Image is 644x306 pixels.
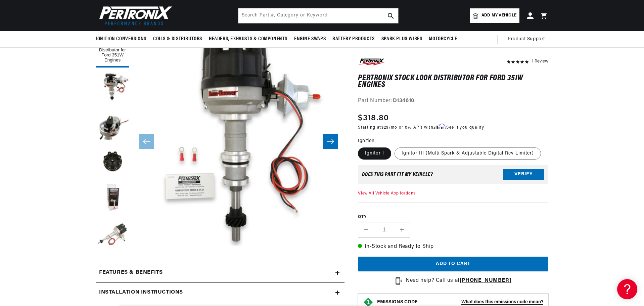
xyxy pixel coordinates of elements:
[358,243,548,251] p: In-Stock and Ready to Ship
[358,215,548,220] label: QTY
[503,169,544,180] button: Verify
[96,145,129,178] button: Load image 4 in gallery view
[532,57,548,65] div: 1 Review
[460,278,511,283] a: [PHONE_NUMBER]
[358,137,375,144] legend: Ignition
[381,126,389,130] span: $29
[96,219,129,252] button: Load image 6 in gallery view
[323,134,338,149] button: Slide right
[294,36,326,43] span: Engine Swaps
[99,288,183,297] h2: Installation instructions
[470,8,519,23] a: Add my vehicle
[481,12,516,19] span: Add my vehicle
[96,31,150,47] summary: Ignition Conversions
[332,36,375,43] span: Battery Products
[96,4,173,27] img: Pertronix
[433,124,445,129] span: Affirm
[358,191,415,195] a: View All Vehicle Applications
[508,36,545,43] span: Product Support
[96,108,129,141] button: Load image 3 in gallery view
[358,97,548,106] div: Part Number:
[383,8,398,23] button: search button
[96,34,344,249] media-gallery: Gallery Viewer
[461,300,543,305] strong: What does this emissions code mean?
[99,268,163,277] h2: Features & Benefits
[139,134,154,149] button: Slide left
[96,263,344,282] summary: Features & Benefits
[358,124,484,131] p: Starting at /mo or 0% APR with .
[96,182,129,215] button: Load image 5 in gallery view
[446,126,484,130] a: See if you qualify - Learn more about Affirm Financing (opens in modal)
[377,299,543,305] button: EMISSIONS CODEWhat does this emissions code mean?
[205,31,291,47] summary: Headers, Exhausts & Components
[358,112,389,124] span: $318.80
[393,98,414,104] strong: D134610
[377,300,418,305] strong: EMISSIONS CODE
[358,257,548,272] button: Add to cart
[96,71,129,104] button: Load image 2 in gallery view
[209,36,287,43] span: Headers, Exhausts & Components
[381,36,422,43] span: Spark Plug Wires
[238,8,398,23] input: Search Part #, Category or Keyword
[362,172,433,177] div: Does This part fit My vehicle?
[291,31,329,47] summary: Engine Swaps
[406,276,511,285] p: Need help? Call us at
[358,75,548,89] h1: PerTronix Stock Look Distributor for Ford 351W Engines
[378,31,426,47] summary: Spark Plug Wires
[96,36,146,43] span: Ignition Conversions
[425,31,460,47] summary: Motorcycle
[153,36,202,43] span: Coils & Distributors
[329,31,378,47] summary: Battery Products
[429,36,457,43] span: Motorcycle
[508,31,548,47] summary: Product Support
[150,31,205,47] summary: Coils & Distributors
[358,147,391,160] label: Ignitor I
[96,283,344,302] summary: Installation instructions
[395,147,541,160] label: Ignitor III (Multi Spark & Adjustable Digital Rev Limiter)
[96,34,129,68] button: Load image 1 in gallery view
